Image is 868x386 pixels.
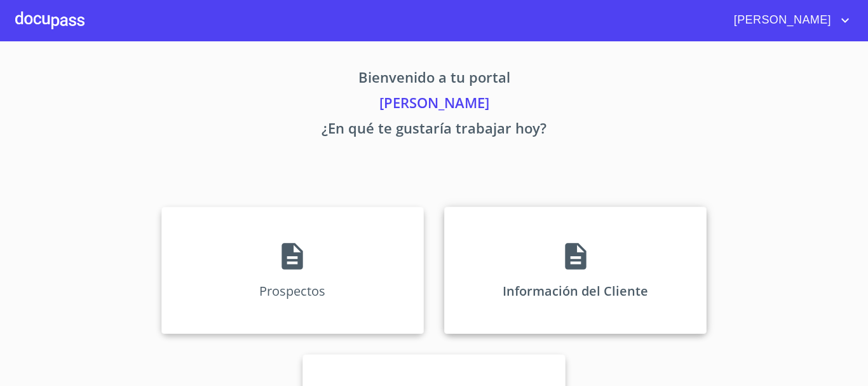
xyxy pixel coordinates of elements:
p: [PERSON_NAME] [43,92,825,118]
span: [PERSON_NAME] [724,10,837,31]
p: ¿En qué te gustaría trabajar hoy? [43,118,825,143]
p: Bienvenido a tu portal [43,67,825,92]
p: Prospectos [259,282,325,300]
button: account of current user [724,10,853,31]
p: Información del Cliente [503,282,648,300]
